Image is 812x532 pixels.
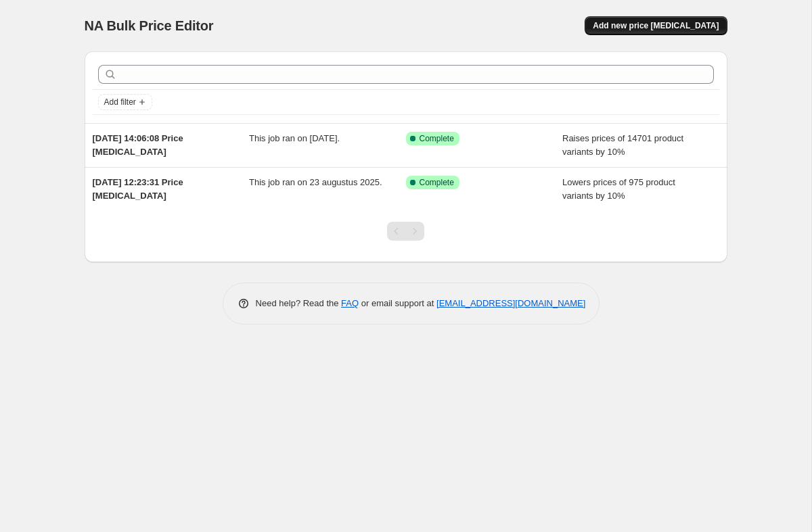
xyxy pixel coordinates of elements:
[420,133,454,144] span: Complete
[387,222,424,241] nav: Pagination
[249,133,340,143] span: This job ran on [DATE].
[93,133,183,157] span: [DATE] 14:06:08 Price [MEDICAL_DATA]
[256,298,342,308] span: Need help? Read the
[359,298,436,308] span: or email support at
[593,20,719,31] span: Add new price [MEDICAL_DATA]
[341,298,359,308] a: FAQ
[85,18,214,33] span: NA Bulk Price Editor
[585,16,727,35] button: Add new price [MEDICAL_DATA]
[562,177,675,201] span: Lowers prices of 975 product variants by 10%
[420,177,454,188] span: Complete
[98,94,152,110] button: Add filter
[104,97,136,107] span: Add filter
[562,133,683,157] span: Raises prices of 14701 product variants by 10%
[436,298,585,308] a: [EMAIL_ADDRESS][DOMAIN_NAME]
[249,177,382,187] span: This job ran on 23 augustus 2025.
[93,177,183,201] span: [DATE] 12:23:31 Price [MEDICAL_DATA]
